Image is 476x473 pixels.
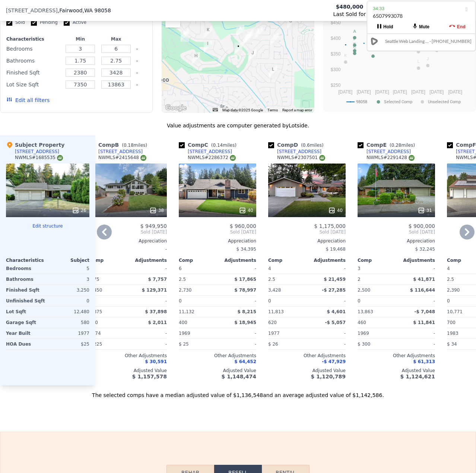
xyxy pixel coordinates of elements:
[6,96,50,104] button: Edit all filters
[234,277,256,282] span: $ 17,865
[213,143,223,148] span: 0.14
[400,374,435,380] span: $ 1,124,621
[338,89,352,95] text: [DATE]
[49,296,89,306] div: 0
[398,296,435,306] div: -
[415,309,435,314] span: -$ 7,048
[268,309,284,314] span: 11,813
[234,359,256,364] span: $ 64,452
[353,45,356,49] text: C
[6,307,46,317] div: Lot Sqft
[331,20,341,25] text: $450
[429,89,444,95] text: [DATE]
[6,44,61,54] div: Bedrooms
[409,155,415,161] img: NWMLS Logo
[331,83,341,88] text: $250
[328,207,343,214] div: 40
[6,7,58,14] span: [STREET_ADDRESS]
[417,59,419,64] text: L
[358,320,366,325] span: 460
[311,374,346,380] span: $ 1,120,789
[415,247,435,252] span: $ 32,245
[358,368,435,374] div: Adjusted Value
[358,229,435,235] span: Sold [DATE]
[179,141,239,149] div: Comp C
[398,328,435,339] div: -
[6,55,61,66] div: Bathrooms
[179,149,232,155] a: [STREET_ADDRESS]
[308,328,346,339] div: -
[89,368,167,374] div: Adjusted Value
[358,238,435,244] div: Appreciation
[89,328,127,339] div: 1974
[208,143,239,148] span: ( miles)
[6,36,61,42] div: Characteristics
[357,89,371,95] text: [DATE]
[57,155,63,161] img: NWMLS Logo
[15,149,59,155] div: [STREET_ADDRESS]
[219,328,256,339] div: -
[447,309,463,314] span: 10,771
[49,339,89,349] div: $25
[192,52,200,65] div: 14660 SE 173rd St
[322,359,346,364] span: -$ 47,929
[89,229,167,235] span: Sold [DATE]
[234,320,256,325] span: $ 18,945
[222,108,263,112] span: Map data ©2025 Google
[319,155,325,161] img: NWMLS Logo
[72,207,86,214] div: 26
[344,53,347,58] text: K
[358,274,395,285] div: 2
[89,353,167,359] div: Other Adjustments
[410,288,435,293] span: $ 116,644
[268,298,271,304] span: 0
[145,359,167,364] span: $ 30,591
[331,67,341,72] text: $300
[49,317,89,328] div: 580
[358,309,373,314] span: 13,863
[6,19,25,26] label: Sold
[447,320,456,325] span: 700
[391,143,402,148] span: 0.28
[100,36,133,42] div: Max
[140,223,167,229] span: $ 949,950
[331,36,341,41] text: $400
[6,79,61,90] div: Lot Size Sqft
[358,141,418,149] div: Comp E
[418,207,432,214] div: 31
[219,339,256,349] div: -
[128,257,167,263] div: Adjustments
[89,309,102,314] span: 7,875
[188,155,236,161] div: NWMLS # 2286372
[164,103,188,113] img: Google
[179,353,256,359] div: Other Adjustments
[6,67,61,78] div: Finished Sqft
[427,57,429,61] text: J
[237,247,256,252] span: $ 34,395
[119,143,150,148] span: ( miles)
[308,339,346,349] div: -
[268,368,346,374] div: Adjusted Value
[375,89,389,95] text: [DATE]
[268,257,307,263] div: Comp
[328,16,469,109] div: A chart.
[267,108,278,112] a: Terms (opens in new tab)
[179,309,194,314] span: 11,132
[409,223,435,229] span: $ 900,000
[219,263,256,274] div: -
[358,342,370,347] span: $ 300
[179,342,189,347] span: $ 25
[6,223,89,229] button: Edit structure
[130,263,167,274] div: -
[130,328,167,339] div: -
[136,60,139,63] button: Clear
[148,277,167,282] span: $ 7,757
[222,374,256,380] span: $ 1,148,474
[148,320,167,325] span: $ 2,011
[179,274,216,285] div: 2.5
[398,263,435,274] div: -
[230,155,236,161] img: NWMLS Logo
[268,238,346,244] div: Appreciation
[230,223,256,229] span: $ 960,000
[179,298,182,304] span: 0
